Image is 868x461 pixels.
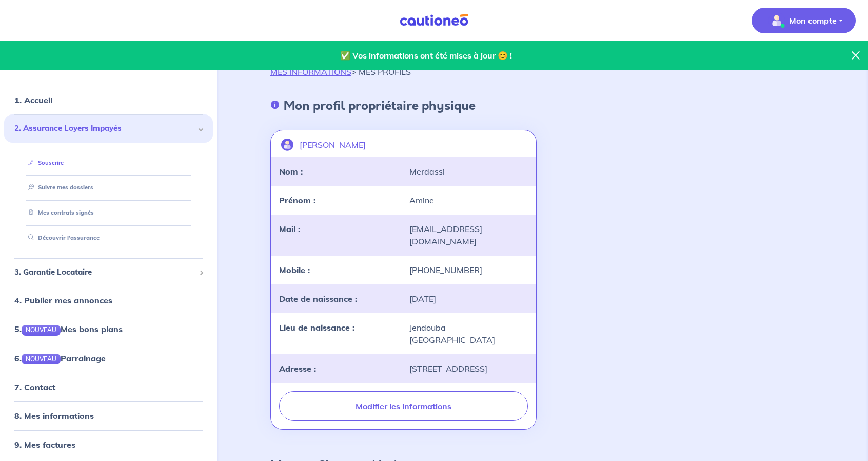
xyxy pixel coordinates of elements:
[4,90,213,110] div: 1. Accueil
[279,224,300,234] strong: Mail :
[4,290,213,311] div: 4. Publier mes annonces
[281,139,293,151] img: illu_account.svg
[16,204,201,221] div: Mes contrats signés
[24,234,100,241] a: Découvrir l'assurance
[14,95,52,105] a: 1. Accueil
[284,99,476,113] h4: Mon profil propriétaire physique
[270,67,351,77] a: MES INFORMATIONS
[4,262,213,282] div: 3. Garantie Locataire
[14,324,123,334] a: 5.NOUVEAUMes bons plans
[403,194,534,206] div: Amine
[279,265,310,275] strong: Mobile :
[14,295,112,305] a: 4. Publier mes annonces
[16,229,201,246] div: Découvrir l'assurance
[768,12,785,29] img: illu_account_valid_menu.svg
[279,166,303,177] strong: Nom :
[279,294,357,304] strong: Date de naissance :
[16,154,201,171] div: Souscrire
[24,184,93,191] a: Suivre mes dossiers
[270,66,411,78] p: > MES PROFILS
[279,391,528,421] button: Modifier les informations
[14,382,55,392] a: 7. Contact
[4,377,213,397] div: 7. Contact
[4,406,213,426] div: 8. Mes informations
[403,293,534,305] div: [DATE]
[14,266,195,278] span: 3. Garantie Locataire
[16,179,201,196] div: Suivre mes dossiers
[300,139,366,151] p: [PERSON_NAME]
[403,321,534,346] div: Jendouba [GEOGRAPHIC_DATA]
[279,195,315,205] strong: Prénom :
[24,209,94,216] a: Mes contrats signés
[8,41,843,70] span: ✅ Vos informations ont été mises à jour 😊 !
[14,123,195,135] span: 2. Assurance Loyers Impayés
[24,159,64,166] a: Souscrire
[14,439,75,450] a: 9. Mes factures
[14,353,106,363] a: 6.NOUVEAUParrainage
[279,363,316,374] strong: Adresse :
[4,434,213,455] div: 9. Mes factures
[4,114,213,143] div: 2. Assurance Loyers Impayés
[403,362,534,375] div: [STREET_ADDRESS]
[403,165,534,178] div: Merdassi
[403,264,534,276] div: [PHONE_NUMBER]
[396,14,472,27] img: Cautioneo
[14,411,94,421] a: 8. Mes informations
[403,223,534,247] div: [EMAIL_ADDRESS][DOMAIN_NAME]
[4,348,213,368] div: 6.NOUVEAUParrainage
[789,14,837,27] p: Mon compte
[279,322,354,333] strong: Lieu de naissance :
[4,319,213,339] div: 5.NOUVEAUMes bons plans
[752,8,856,33] button: illu_account_valid_menu.svgMon compte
